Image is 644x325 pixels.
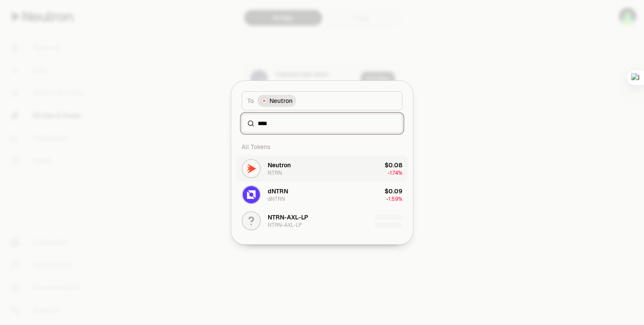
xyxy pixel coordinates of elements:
[236,156,408,182] button: NTRN LogoNeutronNTRN$0.08-1.74%
[242,91,402,110] button: ToNeutron LogoNeutron
[242,186,260,203] img: dNTRN Logo
[268,169,282,176] div: NTRN
[268,161,291,169] div: Neutron
[268,213,308,222] div: NTRN-AXL-LP
[268,196,285,202] div: dNTRN
[262,98,267,103] img: Neutron Logo
[236,182,408,208] button: dNTRN LogodNTRNdNTRN$0.09-1.59%
[385,161,402,169] div: $0.08
[385,187,402,196] div: $0.09
[242,160,260,177] img: NTRN Logo
[236,208,408,234] button: NTRN-AXL-LPNTRN-AXL-LP
[388,169,402,176] span: -1.74%
[247,96,254,105] span: To
[268,187,288,196] div: dNTRN
[386,196,402,202] span: -1.59%
[236,138,408,156] div: All Tokens
[268,222,302,229] div: NTRN-AXL-LP
[269,96,292,105] span: Neutron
